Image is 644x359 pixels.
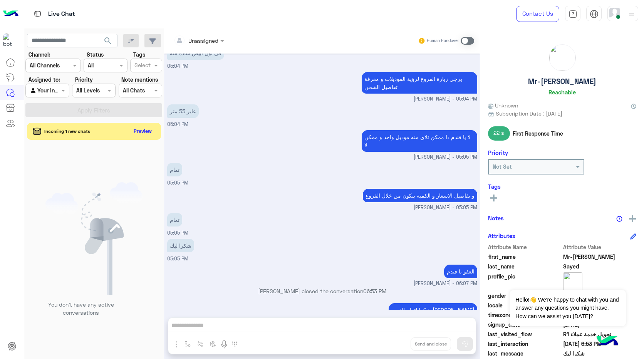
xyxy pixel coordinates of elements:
img: add [629,215,636,222]
span: 05:05 PM [167,256,188,262]
label: Status [87,50,104,59]
button: Send and close [411,337,451,351]
p: Live Chat [48,9,75,19]
span: timezone [488,311,562,319]
span: Attribute Name [488,243,562,251]
p: You don’t have any active conversations [42,300,120,317]
img: notes [616,216,622,222]
span: [PERSON_NAME] - 06:07 PM [414,280,477,287]
img: Logo [3,6,18,22]
span: 05:05 PM [167,180,188,186]
span: last_message [488,349,562,357]
span: Mr-soltan [563,253,637,261]
img: userImage [609,8,620,18]
label: Priority [75,75,93,84]
img: profile [627,9,636,19]
span: 22 s [488,126,510,140]
p: 12/9/2025, 5:05 PM [167,213,182,226]
span: [PERSON_NAME] - 05:04 PM [414,96,477,103]
span: 06:53 PM [363,288,386,294]
a: tab [565,6,580,22]
span: last_interaction [488,340,562,348]
span: 05:04 PM [167,63,188,69]
span: Subscription Date : [DATE] [496,109,562,117]
span: search [103,36,112,45]
span: [PERSON_NAME] - 05:05 PM [414,154,477,161]
span: [PERSON_NAME] - 05:05 PM [414,204,477,211]
span: first_name [488,253,562,261]
span: gender [488,292,562,300]
h5: Mr-[PERSON_NAME] [528,77,596,86]
label: Note mentions [121,75,158,84]
span: Unknown [488,101,518,109]
h6: Reachable [548,89,576,96]
img: picture [549,45,575,71]
p: 12/9/2025, 5:05 PM [167,163,182,176]
p: 12/9/2025, 5:04 PM [362,72,477,94]
h6: Attributes [488,232,515,239]
p: 12/9/2025, 5:05 PM [167,239,194,252]
span: signup_date [488,320,562,329]
div: Select [133,61,151,71]
button: Apply Filters [25,103,162,117]
h6: Notes [488,215,504,221]
img: empty users [45,182,143,295]
img: 322208621163248 [3,34,17,47]
button: search [99,34,117,50]
span: last_name [488,262,562,270]
span: شكرا ليك [563,349,637,357]
span: Incoming 1 new chats [44,128,90,135]
span: locale [488,301,562,309]
p: 12/9/2025, 6:07 PM [444,265,477,278]
p: 12/9/2025, 6:53 PM [389,303,477,317]
span: Attribute Value [563,243,637,251]
label: Channel: [29,50,50,59]
img: tab [569,10,577,18]
span: last_visited_flow [488,330,562,338]
p: 12/9/2025, 5:04 PM [167,104,199,118]
label: Assigned to: [29,75,60,84]
p: 12/9/2025, 5:05 PM [363,189,477,202]
img: tab [590,10,599,18]
img: picture [563,272,582,292]
span: First Response Time [513,129,563,138]
span: تحويل خدمة عملاء R1 [563,330,637,338]
button: Preview [131,126,155,137]
img: tab [33,9,42,18]
small: Human Handover [427,38,459,44]
span: 2025-09-12T15:53:21.2704019Z [563,340,637,348]
span: Sayed [563,262,637,270]
span: 05:05 PM [167,230,188,236]
h6: Tags [488,183,636,190]
h6: Priority [488,149,508,156]
span: profile_pic [488,272,562,290]
span: 05:04 PM [167,121,188,127]
a: Contact Us [516,6,559,22]
img: hulul-logo.png [594,328,621,355]
p: 12/9/2025, 5:05 PM [362,130,477,152]
span: Hello!👋 We're happy to chat with you and answer any questions you might have. How can we assist y... [510,290,626,326]
p: [PERSON_NAME] closed the conversation [167,287,477,295]
label: Tags [133,50,145,59]
p: 12/9/2025, 5:04 PM [167,46,224,60]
